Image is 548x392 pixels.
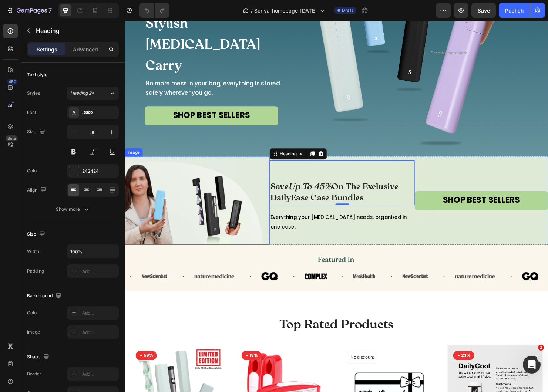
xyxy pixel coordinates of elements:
[27,248,39,255] div: Width
[237,350,262,356] p: No discount
[56,206,90,213] div: Show more
[304,179,444,199] button: <p><span style="color:#000000;font-size:23px;"><strong>SHOP BEST SELLERS</strong></span></p>
[342,7,353,14] span: Draft
[161,136,182,143] div: Heading
[172,170,217,181] strong: Up To 45%
[27,90,40,97] div: Styles
[27,310,38,316] div: Color
[27,371,41,377] div: Border
[82,168,117,175] div: 242424
[27,329,40,335] div: Image
[125,21,548,392] iframe: Design area
[505,7,524,14] div: Publish
[82,329,117,336] div: Add...
[67,245,118,258] input: Auto
[162,312,282,328] span: Top Rated Products
[27,168,38,174] div: Color
[254,7,317,14] span: Seriva-homepage-[DATE]
[67,87,119,100] button: Heading 2*
[523,356,541,374] iframe: Intercom live chat
[334,182,414,194] strong: SHOP BEST SELLERS
[27,203,119,216] button: Show more
[538,345,544,351] span: 2
[153,170,287,192] span: Save On The Exclusive DailyEase Case Bundles
[3,3,55,18] button: 7
[153,203,296,220] span: Everything your [MEDICAL_DATA] needs, organized in one case.
[27,127,47,137] div: Size
[27,291,63,301] div: Background
[499,3,530,18] button: Publish
[48,6,52,15] p: 7
[82,310,117,317] div: Add...
[37,45,57,53] p: Settings
[27,109,36,116] div: Font
[36,26,116,35] p: Heading
[27,71,47,78] div: Text style
[478,7,490,14] span: Save
[82,268,117,275] div: Add...
[122,347,144,356] pre: - 19%
[344,347,367,356] pre: - 23%
[11,347,34,356] pre: - 59%
[1,135,17,142] div: Image
[27,268,44,274] div: Padding
[82,109,117,116] div: Reigo
[82,371,117,378] div: Add...
[70,90,94,97] span: Heading 2*
[471,3,496,18] button: Save
[27,229,47,239] div: Size
[321,31,360,37] div: Drop element here
[6,135,18,141] div: Beta
[251,7,253,14] span: /
[27,352,51,362] div: Shape
[73,45,98,53] p: Advanced
[27,185,48,195] div: Align
[139,3,169,18] div: Undo/Redo
[7,79,18,85] div: 450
